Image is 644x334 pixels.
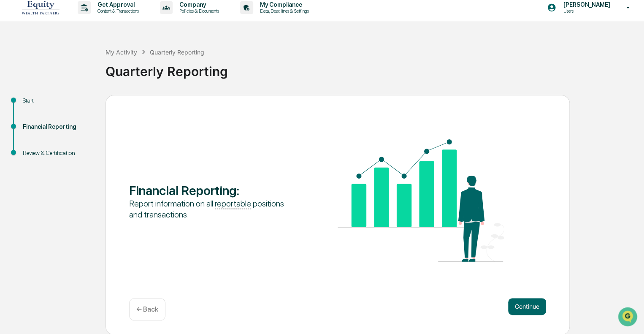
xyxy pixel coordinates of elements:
div: Quarterly Reporting [106,57,640,79]
div: 🗄️ [61,107,68,114]
div: Quarterly Reporting [150,49,204,56]
span: Pylon [84,143,102,149]
div: Review & Certification [23,149,92,157]
u: reportable [215,198,251,209]
p: Get Approval [91,1,143,8]
p: [PERSON_NAME] [556,1,614,8]
p: My Compliance [253,1,313,8]
div: Financial Reporting [23,122,92,131]
span: Attestations [70,106,105,115]
a: Powered byPylon [60,143,102,149]
img: Financial Reporting [338,139,504,262]
div: We're available if you need us! [29,73,107,80]
p: Data, Deadlines & Settings [253,8,313,14]
p: Users [556,8,614,14]
p: Content & Transactions [91,8,143,14]
div: Financial Reporting : [129,183,296,198]
div: Report information on all positions and transactions. [129,198,296,220]
div: Start [23,96,92,105]
iframe: Open customer support [617,306,640,329]
p: ← Back [136,305,158,313]
a: 🔎Data Lookup [5,119,57,134]
img: 1746055101610-c473b297-6a78-478c-a979-82029cc54cd1 [8,65,24,80]
a: 🗄️Attestations [58,103,108,118]
span: Preclearance [17,106,54,115]
div: 🔎 [8,123,15,130]
p: How can we help? [8,18,154,31]
a: 🖐️Preclearance [5,103,58,118]
p: Company [173,1,223,8]
div: My Activity [106,49,137,56]
div: 🖐️ [8,107,15,114]
div: Start new chat [29,65,138,73]
button: Start new chat [143,67,154,77]
span: Data Lookup [17,122,53,131]
button: Continue [508,298,546,315]
p: Policies & Documents [173,8,223,14]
